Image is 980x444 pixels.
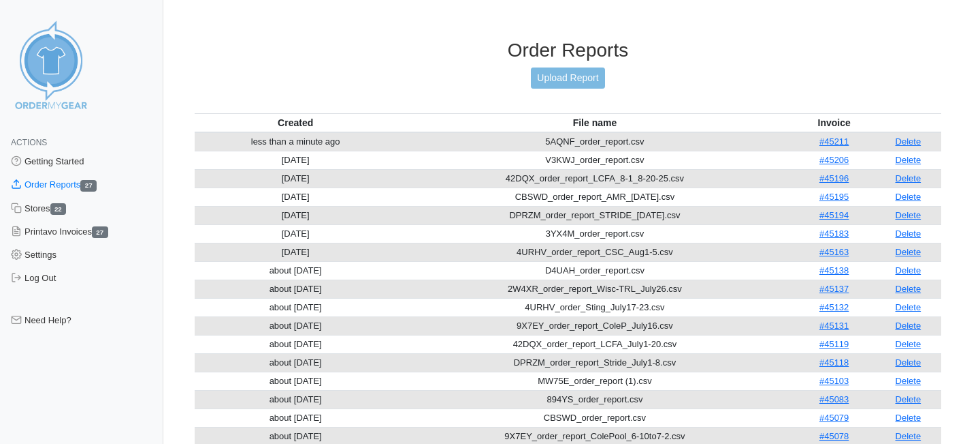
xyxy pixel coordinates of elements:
[396,298,793,316] td: 4URHV_order_Sting_July17-23.csv
[195,298,396,316] td: about [DATE]
[531,68,604,89] a: Upload Report
[396,224,793,243] td: 3YX4M_order_report.csv
[396,243,793,261] td: 4URHV_order_report_CSC_Aug1-5.csv
[195,280,396,298] td: about [DATE]
[819,265,849,276] a: #45138
[819,247,849,257] a: #45163
[896,302,921,312] a: Delete
[396,113,793,132] th: File name
[396,409,793,427] td: CBSWD_order_report.csv
[819,284,849,294] a: #45137
[396,372,793,390] td: MW75E_order_report (1).csv
[396,206,793,224] td: DPRZM_order_report_STRIDE_[DATE].csv
[11,138,47,147] span: Actions
[195,151,396,169] td: [DATE]
[896,284,921,294] a: Delete
[896,321,921,331] a: Delete
[80,180,97,192] span: 27
[819,302,849,312] a: #45132
[819,413,849,423] a: #45079
[896,339,921,349] a: Delete
[396,316,793,335] td: 9X7EY_order_report_ColeP_July16.csv
[195,353,396,372] td: about [DATE]
[819,228,849,239] a: #45183
[195,372,396,390] td: about [DATE]
[819,192,849,202] a: #45195
[896,413,921,423] a: Delete
[896,247,921,257] a: Delete
[819,394,849,404] a: #45083
[896,376,921,386] a: Delete
[896,136,921,147] a: Delete
[819,155,849,165] a: #45206
[195,335,396,353] td: about [DATE]
[896,357,921,368] a: Delete
[896,265,921,276] a: Delete
[396,353,793,372] td: DPRZM_order_report_Stride_July1-8.csv
[396,335,793,353] td: 42DQX_order_report_LCFA_July1-20.csv
[195,113,396,132] th: Created
[50,203,67,215] span: 22
[195,224,396,243] td: [DATE]
[819,357,849,368] a: #45118
[396,390,793,409] td: 894YS_order_report.csv
[396,132,793,151] td: 5AQNF_order_report.csv
[794,113,875,132] th: Invoice
[819,321,849,331] a: #45131
[896,394,921,404] a: Delete
[195,188,396,206] td: [DATE]
[819,210,849,220] a: #45194
[896,431,921,441] a: Delete
[819,339,849,349] a: #45119
[92,226,108,238] span: 27
[819,431,849,441] a: #45078
[195,39,941,62] h3: Order Reports
[819,376,849,386] a: #45103
[195,169,396,188] td: [DATE]
[195,409,396,427] td: about [DATE]
[396,169,793,188] td: 42DQX_order_report_LCFA_8-1_8-20-25.csv
[396,151,793,169] td: V3KWJ_order_report.csv
[896,192,921,202] a: Delete
[396,261,793,280] td: D4UAH_order_report.csv
[896,228,921,239] a: Delete
[195,316,396,335] td: about [DATE]
[195,261,396,280] td: about [DATE]
[819,136,849,147] a: #45211
[896,173,921,183] a: Delete
[896,155,921,165] a: Delete
[896,210,921,220] a: Delete
[195,390,396,409] td: about [DATE]
[195,243,396,261] td: [DATE]
[396,280,793,298] td: 2W4XR_order_report_Wisc-TRL_July26.csv
[195,132,396,151] td: less than a minute ago
[396,188,793,206] td: CBSWD_order_report_AMR_[DATE].csv
[819,173,849,183] a: #45196
[195,206,396,224] td: [DATE]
